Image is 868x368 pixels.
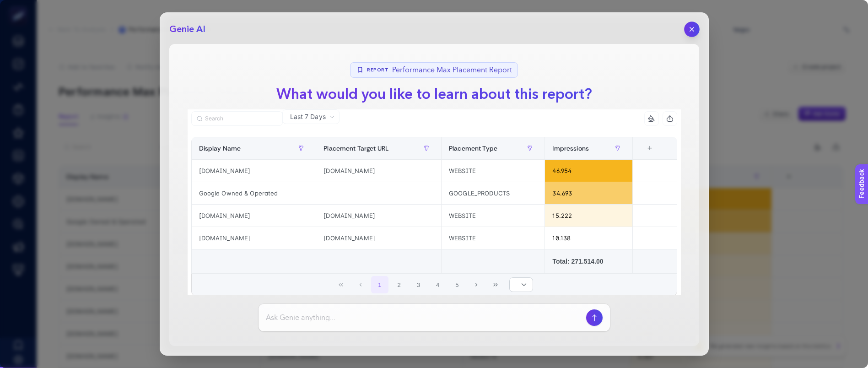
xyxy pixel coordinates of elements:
span: Display Name [199,145,241,152]
div: [DOMAIN_NAME] [316,160,441,182]
button: 1 [371,276,388,293]
div: [DOMAIN_NAME] [192,205,316,227]
input: Ask Genie anything... [266,312,582,323]
div: 46.954 [545,160,632,182]
button: 3 [410,276,427,293]
div: [DOMAIN_NAME] [316,227,441,249]
button: Last Page [487,276,505,293]
h2: Genie AI [169,23,205,36]
h1: What would you like to learn about this report? [269,83,599,105]
div: Google Owned & Operated [192,182,316,204]
button: 5 [448,276,466,293]
input: Search [205,115,277,122]
div: WEBSITE [442,227,545,249]
div: 34.693 [545,182,632,204]
div: 4 items selected [640,145,647,165]
div: WEBSITE [442,205,545,227]
span: Feedback [5,3,35,10]
div: Last 7 Days [188,124,681,313]
div: WEBSITE [442,160,545,182]
button: 4 [429,276,447,293]
div: Total: 271.514.00 [552,257,625,266]
button: 2 [390,276,408,293]
div: [DOMAIN_NAME] [192,160,316,182]
span: Impressions [552,145,589,152]
button: Next Page [468,276,485,293]
span: Placement Target URL [323,145,388,152]
span: Last 7 Days [290,112,326,121]
div: 15.222 [545,205,632,227]
span: Performance Max Placement Report [392,65,512,76]
div: GOOGLE_PRODUCTS [442,182,545,204]
div: 10.138 [545,227,632,249]
span: Placement Type [449,145,497,152]
div: [DOMAIN_NAME] [192,227,316,249]
span: Report [367,67,388,74]
div: [DOMAIN_NAME] [316,205,441,227]
div: + [641,145,658,152]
